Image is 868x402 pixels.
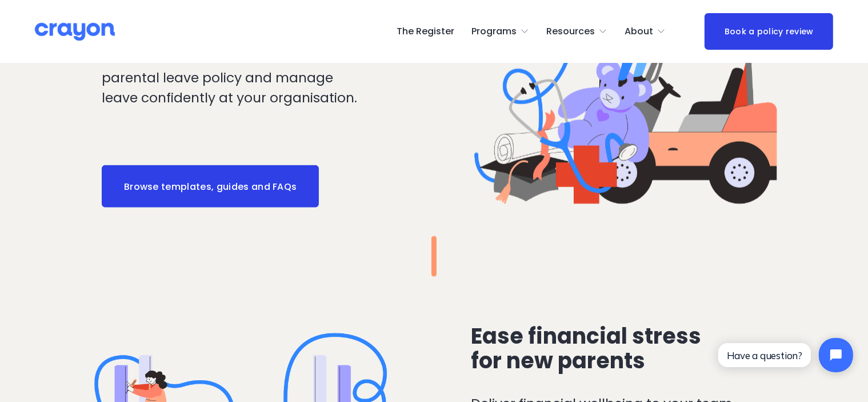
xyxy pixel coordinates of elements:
a: folder dropdown [625,22,666,41]
span: Programs [472,23,517,40]
span: About [625,23,653,40]
a: folder dropdown [546,22,607,41]
a: Browse templates, guides and FAQs [102,165,319,208]
a: The Register [397,22,454,41]
a: folder dropdown [472,22,530,41]
img: Crayon [35,22,115,42]
span: Ease financial stress for new parents [471,321,706,376]
p: Use our free resources to build a new parental leave policy and manage leave confidently at your ... [102,48,364,108]
iframe: Tidio Chat [709,328,863,382]
span: Resources [546,23,595,40]
a: Book a policy review [705,13,833,50]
